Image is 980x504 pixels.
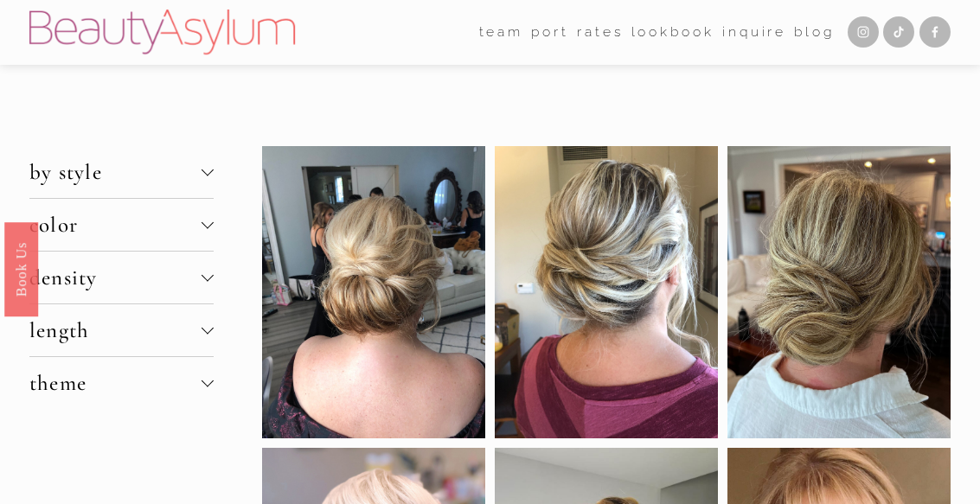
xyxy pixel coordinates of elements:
span: theme [29,370,202,396]
a: Instagram [848,16,879,48]
span: by style [29,159,202,185]
a: Rates [577,19,624,46]
button: length [29,304,214,356]
a: TikTok [883,16,914,48]
span: density [29,265,202,290]
a: Blog [794,19,835,46]
button: theme [29,357,214,409]
a: Lookbook [631,19,714,46]
img: Beauty Asylum | Bridal Hair &amp; Makeup Charlotte &amp; Atlanta [29,10,295,54]
button: by style [29,146,214,198]
button: color [29,199,214,251]
a: Facebook [919,16,951,48]
span: color [29,212,202,238]
span: length [29,317,202,343]
span: team [479,20,524,44]
a: Book Us [4,221,38,316]
button: density [29,252,214,303]
a: folder dropdown [479,19,524,46]
a: Inquire [722,19,786,46]
a: port [531,19,569,46]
